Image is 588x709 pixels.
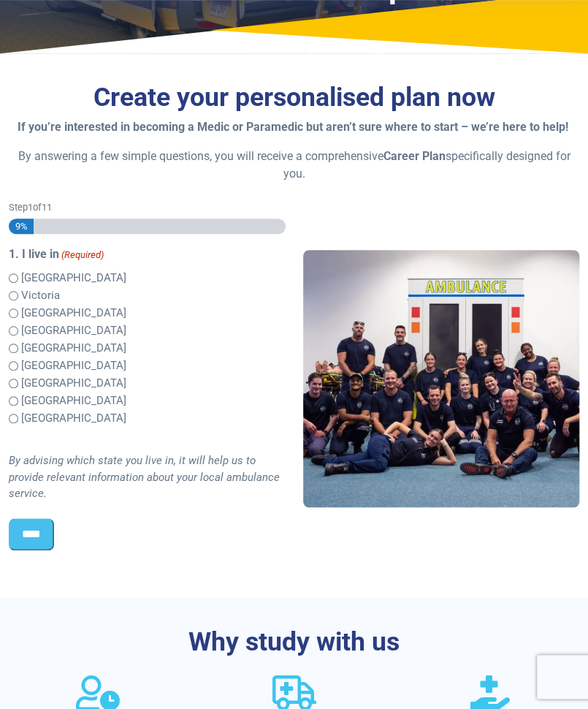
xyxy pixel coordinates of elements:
[42,202,52,213] span: 11
[21,287,60,304] label: Victoria
[28,202,33,213] span: 1
[9,200,286,214] p: Step of
[21,322,126,339] label: [GEOGRAPHIC_DATA]
[9,454,280,500] i: By advising which state you live in, it will help us to provide relevant information about your l...
[21,357,126,374] label: [GEOGRAPHIC_DATA]
[21,270,126,287] label: [GEOGRAPHIC_DATA]
[9,82,579,113] h3: Create your personalised plan now
[21,340,126,357] label: [GEOGRAPHIC_DATA]
[18,120,568,134] strong: If you’re interested in becoming a Medic or Paramedic but aren’t sure where to start – we’re here...
[383,149,446,163] strong: Career Plan
[61,248,104,262] span: (Required)
[21,305,126,322] label: [GEOGRAPHIC_DATA]
[21,375,126,392] label: [GEOGRAPHIC_DATA]
[9,626,579,658] h3: Why study with us
[9,219,28,234] span: 9%
[9,148,579,183] p: By answering a few simple questions, you will receive a comprehensive specifically designed for you.
[21,393,126,409] label: [GEOGRAPHIC_DATA]
[9,246,286,263] legend: 1. I live in
[21,410,126,427] label: [GEOGRAPHIC_DATA]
